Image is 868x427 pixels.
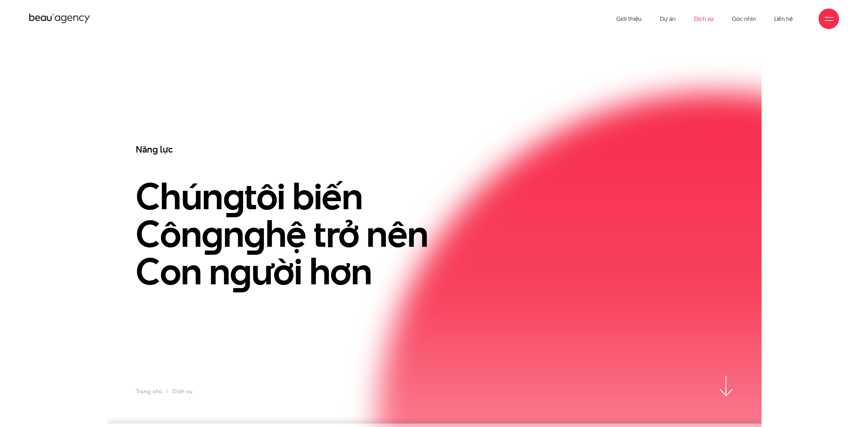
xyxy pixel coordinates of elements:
en: g [230,246,251,297]
en: g [223,171,245,222]
en: g [244,208,265,259]
h1: Chún tôi biến Côn n hệ trở nên Con n ười hơn [136,177,579,290]
en: g [202,208,223,259]
h3: Năng lực [136,143,579,155]
a: Trang chủ [136,387,162,395]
